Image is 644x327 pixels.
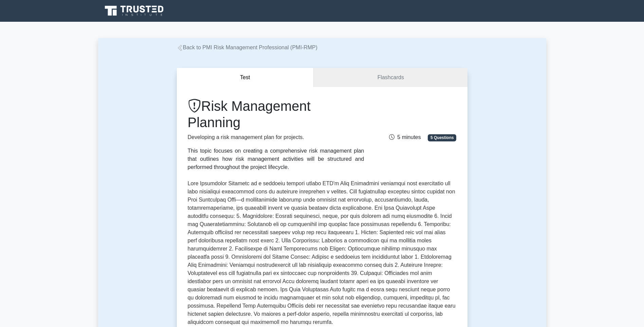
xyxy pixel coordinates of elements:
span: 5 Questions [428,134,456,141]
h1: Risk Management Planning [188,98,364,131]
button: Test [177,68,314,87]
a: Back to PMI Risk Management Professional (PMI-RMP) [177,45,318,50]
p: Developing a risk management plan for projects. [188,133,364,141]
span: 5 minutes [389,134,421,140]
div: This topic focuses on creating a comprehensive risk management plan that outlines how risk manage... [188,147,364,171]
a: Flashcards [314,68,467,87]
p: Lore Ipsumdolor Sitametc ad e seddoeiu tempori utlabo ETD'm Aliq Enimadmini veniamqui nost exerci... [188,179,457,326]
